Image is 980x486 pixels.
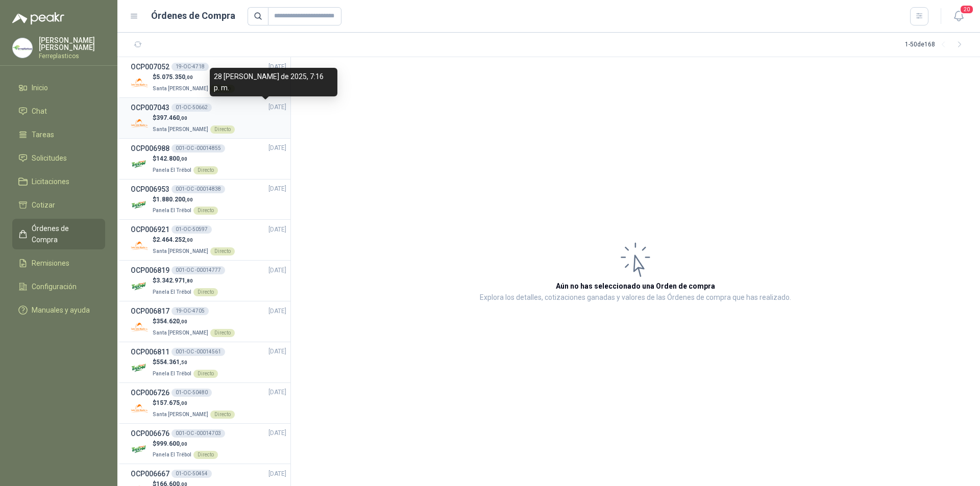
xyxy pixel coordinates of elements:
[180,115,187,121] span: ,00
[153,330,208,336] span: Santa [PERSON_NAME]
[180,156,187,162] span: ,00
[268,388,286,397] span: [DATE]
[153,154,218,164] p: $
[131,428,169,439] h3: OCP006676
[32,152,67,164] span: Solicitudes
[32,199,55,211] span: Cotizar
[153,86,208,91] span: Santa [PERSON_NAME]
[960,5,974,14] span: 20
[153,195,218,204] p: $
[131,196,149,214] img: Company Logo
[131,387,286,419] a: OCP00672601-OC-50480[DATE] Company Logo$157.675,00Santa [PERSON_NAME]Directo
[268,103,286,112] span: [DATE]
[12,148,105,168] a: Solicitudes
[180,360,187,365] span: ,50
[12,219,105,249] a: Órdenes de Compra
[153,398,235,408] p: $
[193,207,218,215] div: Directo
[39,37,105,51] p: [PERSON_NAME] [PERSON_NAME]
[13,38,32,58] img: Company Logo
[268,184,286,194] span: [DATE]
[185,278,193,284] span: ,80
[131,265,286,297] a: OCP006819001-OC -00014777[DATE] Company Logo$3.342.971,80Panela El TrébolDirecto
[210,68,337,96] div: 28 [PERSON_NAME] de 2025, 7:16 p. m.
[180,400,187,406] span: ,00
[131,184,169,195] h3: OCP006953
[153,235,235,245] p: $
[32,82,48,93] span: Inicio
[131,102,286,134] a: OCP00704301-OC-50662[DATE] Company Logo$397.460,00Santa [PERSON_NAME]Directo
[12,277,105,296] a: Configuración
[131,115,149,133] img: Company Logo
[171,225,212,234] div: 01-OC-50597
[210,125,235,134] div: Directo
[156,114,187,121] span: 397.460
[171,389,212,397] div: 01-OC-50480
[131,318,149,336] img: Company Logo
[153,371,191,376] span: Panela El Trébol
[131,143,169,154] h3: OCP006988
[171,266,225,274] div: 001-OC -00014777
[153,439,218,449] p: $
[153,208,191,213] span: Panela El Trébol
[193,166,218,174] div: Directo
[32,281,77,292] span: Configuración
[131,359,149,377] img: Company Logo
[156,399,187,406] span: 157.675
[12,101,105,121] a: Chat
[131,400,149,418] img: Company Logo
[185,74,193,80] span: ,00
[32,223,95,245] span: Órdenes de Compra
[131,74,149,92] img: Company Logo
[156,196,193,203] span: 1.880.200
[131,61,169,72] h3: OCP007052
[39,53,105,59] p: Ferreplasticos
[131,224,286,256] a: OCP00692101-OC-50597[DATE] Company Logo$2.464.252,00Santa [PERSON_NAME]Directo
[131,346,169,357] h3: OCP006811
[153,452,191,457] span: Panela El Trébol
[480,292,791,304] p: Explora los detalles, cotizaciones ganadas y valores de las Órdenes de compra que has realizado.
[12,253,105,273] a: Remisiones
[156,277,193,284] span: 3.342.971
[949,7,968,25] button: 20
[153,72,235,82] p: $
[171,104,212,112] div: 01-OC-50662
[32,304,90,316] span: Manuales y ayuda
[32,129,54,140] span: Tareas
[185,237,193,243] span: ,00
[131,428,286,460] a: OCP006676001-OC -00014703[DATE] Company Logo$999.600,00Panela El TrébolDirecto
[12,12,64,24] img: Logo peakr
[131,387,169,398] h3: OCP006726
[171,63,209,71] div: 19-OC-4718
[268,428,286,438] span: [DATE]
[32,258,69,269] span: Remisiones
[153,248,208,254] span: Santa [PERSON_NAME]
[12,195,105,215] a: Cotizar
[905,37,968,53] div: 1 - 50 de 168
[156,155,187,162] span: 142.800
[131,468,169,479] h3: OCP006667
[131,61,286,93] a: OCP00705219-OC-4718[DATE] Company Logo$5.075.350,00Santa [PERSON_NAME]Directo
[210,329,235,337] div: Directo
[210,411,235,419] div: Directo
[171,348,225,356] div: 001-OC -00014561
[171,144,225,152] div: 001-OC -00014855
[153,167,191,173] span: Panela El Trébol
[153,317,235,326] p: $
[268,143,286,153] span: [DATE]
[156,359,187,366] span: 554.361
[131,156,149,173] img: Company Logo
[12,172,105,191] a: Licitaciones
[556,280,715,292] h3: Aún no has seleccionado una Orden de compra
[193,370,218,378] div: Directo
[32,106,47,117] span: Chat
[131,277,149,295] img: Company Logo
[131,224,169,235] h3: OCP006921
[153,357,218,367] p: $
[12,125,105,144] a: Tareas
[12,78,105,97] a: Inicio
[171,307,209,315] div: 19-OC-4705
[12,300,105,320] a: Manuales y ayuda
[210,247,235,255] div: Directo
[131,265,169,276] h3: OCP006819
